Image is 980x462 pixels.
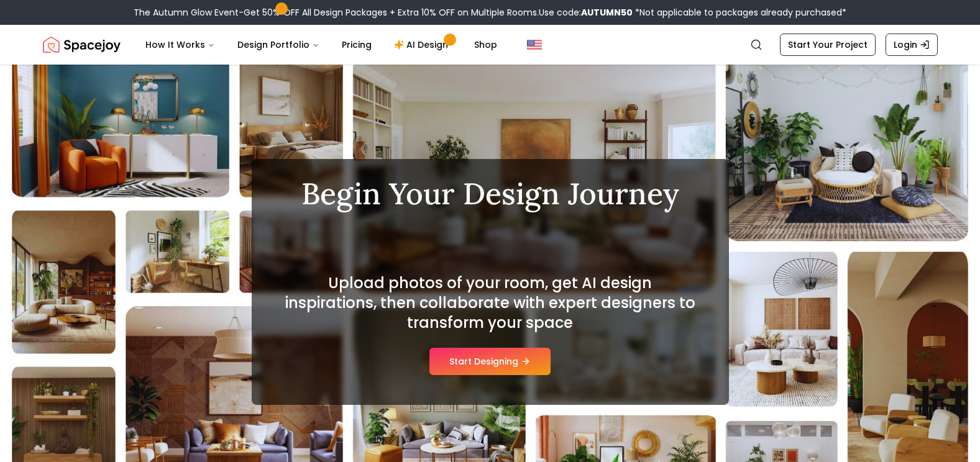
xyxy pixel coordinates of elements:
button: Design Portfolio [227,32,329,57]
a: Shop [464,32,507,57]
img: Spacejoy Logo [43,32,121,57]
h2: Upload photos of your room, get AI design inspirations, then collaborate with expert designers to... [282,273,699,333]
img: United States [527,37,542,52]
a: Login [886,34,938,56]
nav: Global [43,25,938,65]
h1: Begin Your Design Journey [282,179,699,209]
div: The Autumn Glow Event-Get 50% OFF All Design Packages + Extra 10% OFF on Multiple Rooms. [134,6,846,19]
a: AI Design [384,32,462,57]
a: Spacejoy [43,32,121,57]
button: How It Works [135,32,225,57]
button: Start Designing [429,348,551,375]
b: AUTUMN50 [581,6,633,19]
span: Use code: [539,6,633,19]
a: Pricing [332,32,382,57]
a: Start Your Project [780,34,876,56]
nav: Main [135,32,507,57]
span: *Not applicable to packages already purchased* [633,6,846,19]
